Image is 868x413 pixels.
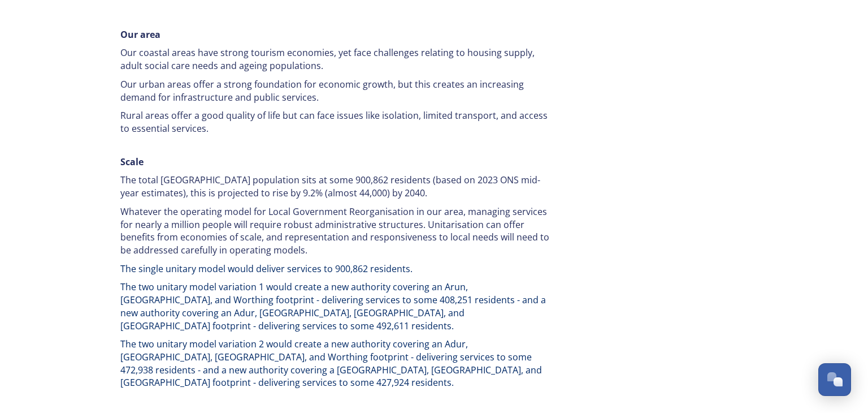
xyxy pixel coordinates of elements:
p: The total [GEOGRAPHIC_DATA] population sits at some 900,862 residents (based on 2023 ONS mid-year... [120,174,550,199]
span: The two unitary model variation 2 would create a new authority covering an Adur, [GEOGRAPHIC_DATA... [120,338,544,389]
p: Whatever the operating model for Local Government Reorganisation in our area, managing services f... [120,205,550,257]
button: Open Chat [818,363,851,396]
strong: Scale [120,156,144,168]
p: Rural areas offer a good quality of life but can face issues like isolation, limited transport, a... [120,109,550,135]
span: The two unitary model variation 1 would create a new authority covering an Arun, [GEOGRAPHIC_DATA... [120,281,548,332]
p: Our coastal areas have strong tourism economies, yet face challenges relating to housing supply, ... [120,46,550,72]
p: Our urban areas offer a strong foundation for economic growth, but this creates an increasing dem... [120,78,550,104]
strong: Our area [120,28,160,41]
span: The single unitary model would deliver services to 900,862 residents. [120,263,413,275]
